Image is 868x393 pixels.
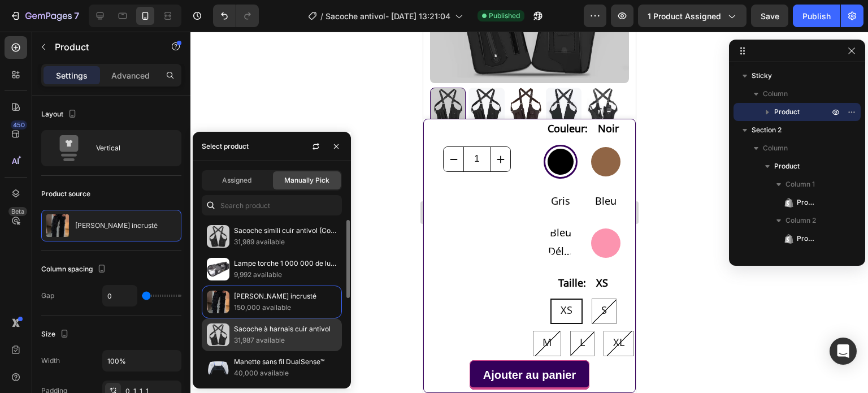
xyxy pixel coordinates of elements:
[797,251,831,262] span: Row 3 cols
[793,5,840,27] button: Publish
[207,356,229,379] img: collections
[207,323,229,346] img: collections
[8,207,27,216] div: Beta
[207,291,229,313] img: collections
[830,338,857,365] div: Open Intercom Messenger
[46,214,69,237] img: product feature img
[785,215,816,226] span: Column 2
[5,5,84,27] button: 7
[763,142,788,154] span: Column
[41,356,60,366] div: Width
[222,175,251,185] span: Assigned
[11,120,27,129] div: 450
[638,5,747,27] button: 1 product assigned
[774,106,800,118] span: Product
[41,327,71,342] div: Size
[751,5,788,27] button: Save
[202,195,342,215] input: Search in Settings & Advanced
[234,225,337,236] p: Sacoche simili cuir antivol (Copie)
[489,11,520,21] span: Published
[234,335,337,346] p: 31,987 available
[41,262,108,277] div: Column spacing
[234,236,337,248] p: 31,989 available
[234,258,337,269] p: Lampe torche 1 000 000 de lumens
[96,135,165,161] div: Vertical
[752,124,782,136] span: Section 2
[802,10,831,22] div: Publish
[103,351,181,371] input: Auto
[320,10,323,22] span: /
[325,10,450,22] span: Sacoche antivol- [DATE] 13:21:04
[774,161,800,172] span: Product
[41,189,90,199] div: Product source
[75,222,158,230] p: [PERSON_NAME] incrusté
[761,11,779,21] span: Save
[752,70,772,81] span: Sticky
[103,286,137,306] input: Auto
[234,269,337,280] p: 9,992 available
[41,107,79,122] div: Layout
[202,141,249,152] div: Select product
[234,291,337,302] p: [PERSON_NAME] incrusté
[234,323,337,335] p: Sacoche à harnais cuir antivol
[234,302,337,313] p: 150,000 available
[797,197,818,208] span: Product Images
[234,356,337,368] p: Manette sans fil DualSense™
[423,32,636,393] iframe: Design area
[797,233,818,244] span: Product Title
[284,175,329,185] span: Manually Pick
[56,70,88,81] p: Settings
[648,10,721,22] span: 1 product assigned
[55,40,151,54] p: Product
[111,70,150,81] p: Advanced
[41,291,54,301] div: Gap
[234,368,337,379] p: 40,000 available
[763,88,788,100] span: Column
[213,5,259,27] div: Undo/Redo
[207,258,229,280] img: collections
[785,179,815,190] span: Column 1
[74,9,79,23] p: 7
[207,225,229,248] img: collections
